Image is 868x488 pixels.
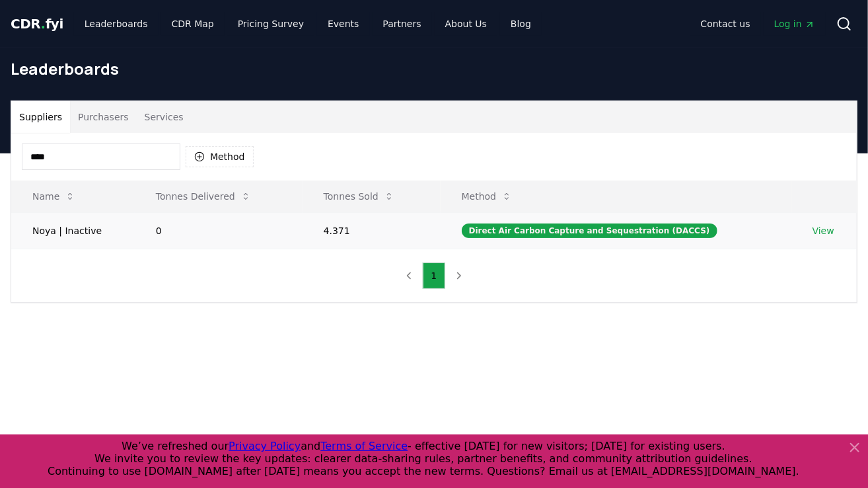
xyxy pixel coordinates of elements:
td: 0 [135,212,303,249]
button: Tonnes Delivered [145,183,262,210]
a: Pricing Survey [227,12,314,36]
div: Direct Air Carbon Capture and Sequestration (DACCS) [462,224,717,238]
a: Contact us [690,12,761,36]
button: Method [451,183,523,210]
button: Name [22,183,86,210]
td: Noya | Inactive [11,212,135,249]
a: Log in [764,12,826,36]
a: Blog [500,12,542,36]
a: Events [317,12,369,36]
nav: Main [690,12,826,36]
button: Method [186,146,254,167]
a: View [813,224,834,237]
a: Partners [373,12,432,36]
nav: Main [74,12,542,36]
button: Purchasers [70,101,137,133]
button: Services [137,101,192,133]
a: About Us [435,12,497,36]
a: Leaderboards [74,12,159,36]
button: 1 [423,263,446,289]
a: CDR Map [161,12,225,36]
span: Log in [774,17,815,30]
button: Suppliers [11,101,70,133]
span: . [41,16,46,32]
td: 4.371 [303,212,441,249]
button: Tonnes Sold [313,183,405,210]
h1: Leaderboards [11,58,857,79]
a: CDR.fyi [11,15,63,33]
span: CDR fyi [11,16,63,32]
